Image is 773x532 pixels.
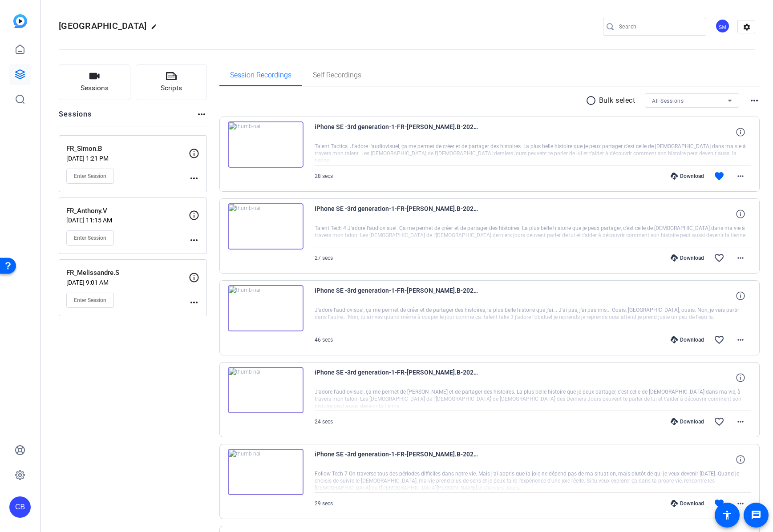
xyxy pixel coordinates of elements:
button: Enter Session [66,169,114,184]
button: Enter Session [66,230,114,246]
h2: Sessions [59,109,92,126]
span: iPhone SE -3rd generation-1-FR-[PERSON_NAME].B-2025-09-06-12-18-36-432-0 [315,367,479,388]
img: thumb-nail [228,367,304,413]
mat-icon: edit [151,24,162,34]
p: [DATE] 9:01 AM [66,279,189,286]
mat-icon: more_horiz [735,335,746,345]
mat-icon: more_horiz [749,95,760,106]
p: FR_Melissandre.S [66,268,189,278]
img: thumb-nail [228,285,304,331]
span: Scripts [161,83,182,93]
mat-icon: more_horiz [735,416,746,427]
p: Bulk select [599,95,635,106]
mat-icon: more_horiz [735,498,746,509]
p: FR_Simon.B [66,144,189,154]
button: Sessions [59,64,130,100]
mat-icon: accessibility [722,510,733,520]
span: iPhone SE -3rd generation-1-FR-[PERSON_NAME].B-2025-09-06-12-20-36-160-0 [315,203,479,225]
img: thumb-nail [228,203,304,250]
span: [GEOGRAPHIC_DATA] [59,20,146,31]
mat-icon: settings [738,20,756,34]
span: All Sessions [652,98,684,104]
span: Session Recordings [230,72,291,79]
p: [DATE] 11:15 AM [66,217,189,224]
mat-icon: more_horiz [735,253,746,263]
div: Download [666,418,708,425]
button: Enter Session [66,293,114,308]
mat-icon: favorite_border [714,335,724,345]
button: Scripts [136,64,207,100]
img: blue-gradient.svg [13,14,27,28]
mat-icon: more_horiz [189,297,199,308]
mat-icon: more_horiz [735,171,746,181]
p: FR_Anthony.V [66,206,189,216]
mat-icon: more_horiz [189,235,199,246]
span: Enter Session [74,297,106,304]
span: iPhone SE -3rd generation-1-FR-[PERSON_NAME].B-2025-09-06-12-19-22-377-0 [315,285,479,306]
span: 29 secs [315,500,333,507]
div: SM [715,19,730,33]
mat-icon: more_horiz [189,173,199,184]
div: Download [666,336,708,343]
mat-icon: favorite [714,171,724,181]
span: iPhone SE -3rd generation-1-FR-[PERSON_NAME].B-2025-09-06-12-21-43-207-0 [315,121,479,143]
span: Sessions [81,83,109,93]
mat-icon: favorite [714,498,724,509]
div: Download [666,254,708,262]
mat-icon: favorite_border [714,253,724,263]
ngx-avatar: Shannon Mura [715,19,731,34]
img: thumb-nail [228,121,304,168]
p: [DATE] 1:21 PM [66,155,189,162]
span: 27 secs [315,255,333,261]
mat-icon: more_horiz [196,109,207,120]
span: Enter Session [74,173,106,180]
span: 28 secs [315,173,333,179]
span: iPhone SE -3rd generation-1-FR-[PERSON_NAME].B-2025-09-06-12-07-59-236-0 [315,449,479,470]
mat-icon: radio_button_unchecked [586,95,599,106]
input: Search [619,21,699,32]
span: 24 secs [315,419,333,425]
span: 46 secs [315,337,333,343]
div: CB [9,496,31,518]
span: Self Recordings [313,72,361,79]
div: Download [666,500,708,507]
mat-icon: favorite_border [714,416,724,427]
div: Download [666,173,708,180]
img: thumb-nail [228,449,304,495]
mat-icon: message [751,510,761,520]
span: Enter Session [74,234,106,242]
